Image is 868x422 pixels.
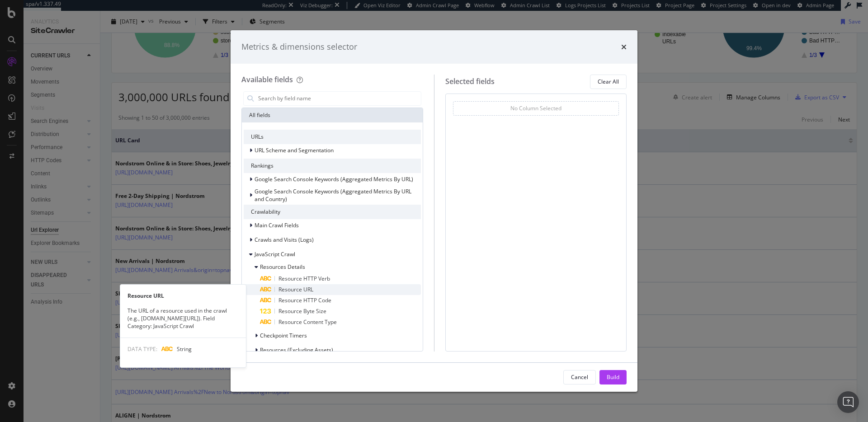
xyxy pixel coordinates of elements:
[255,221,299,229] span: Main Crawl Fields
[598,78,619,85] div: Clear All
[445,76,495,87] div: Selected fields
[278,307,326,315] span: Resource Byte Size
[255,146,334,154] span: URL Scheme and Segmentation
[120,292,246,300] div: Resource URL
[244,205,421,219] div: Crawlability
[278,275,330,282] span: Resource HTTP Verb
[278,296,331,304] span: Resource HTTP Code
[255,188,411,203] span: Google Search Console Keywords (Aggregated Metrics By URL and Country)
[260,346,333,354] span: Resources (Excluding Assets)
[244,159,421,173] div: Rankings
[260,332,307,339] span: Checkpoint Timers
[571,373,588,381] div: Cancel
[510,104,561,112] div: No Column Selected
[278,318,337,326] span: Resource Content Type
[260,263,305,271] span: Resources Details
[120,307,246,330] div: The URL of a resource used in the crawl (e.g., [DOMAIN_NAME][URL]). Field Category: JavaScript Crawl
[242,108,423,122] div: All fields
[599,370,627,384] button: Build
[563,370,596,384] button: Cancel
[241,75,293,84] div: Available fields
[607,373,619,381] div: Build
[621,41,627,53] div: times
[255,250,295,258] span: JavaScript Crawl
[244,130,421,144] div: URLs
[590,75,627,89] button: Clear All
[241,41,357,53] div: Metrics & dimensions selector
[255,236,314,244] span: Crawls and Visits (Logs)
[255,175,413,183] span: Google Search Console Keywords (Aggregated Metrics By URL)
[231,30,637,392] div: modal
[278,286,313,293] span: Resource URL
[837,391,859,413] div: Open Intercom Messenger
[257,92,421,105] input: Search by field name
